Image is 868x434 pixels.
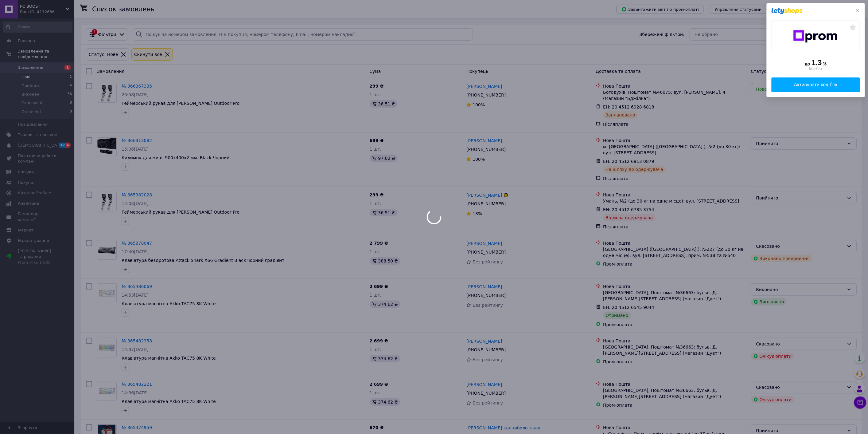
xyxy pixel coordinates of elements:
a: № 366367335 [122,84,152,89]
div: Нова Пошта [603,283,746,290]
span: [DEMOGRAPHIC_DATA] [18,143,63,148]
div: Нове [756,86,844,93]
img: Фото товару [97,284,116,303]
span: 12:03[DATE] [122,201,149,206]
a: Фото товару [97,83,117,103]
span: 1 шт. [370,147,382,152]
div: Пром-оплата [603,261,746,267]
div: Виконано [756,286,844,293]
div: Прийнято [756,140,844,147]
span: Замовлення та повідомлення [18,49,74,60]
a: № 365878047 [122,241,152,246]
a: Фото товару [97,381,117,401]
div: [GEOGRAPHIC_DATA], Поштомат №36663: бульв. Д. [PERSON_NAME][STREET_ADDRESS] (магазин "Дует") [603,387,746,400]
span: PC BOOST [20,4,66,9]
span: 100% [473,157,485,162]
div: Нова Пошта [603,137,746,144]
div: 36.51 ₴ [370,100,398,108]
span: 2 699 ₴ [370,338,388,343]
span: 2 699 ₴ [370,382,388,387]
span: Без рейтингу [473,400,503,405]
a: Фото товару [97,192,117,211]
div: Пром-оплата [603,359,746,365]
a: [PERSON_NAME] [466,381,502,388]
span: ЕН: 20 4512 6785 3754 [603,207,655,212]
span: Відгуки [18,169,34,175]
a: № 365982028 [122,192,152,197]
span: ЕН: 20 4512 6928 6818 [603,105,655,109]
div: Скасовано [756,384,844,391]
a: Фото товару [97,240,117,260]
span: [PERSON_NAME] та рахунки [18,248,57,265]
span: Повідомлення [18,122,48,127]
a: Клавіатура магнітна Akko TAC75 8K White [122,399,216,404]
div: м. [GEOGRAPHIC_DATA] ([GEOGRAPHIC_DATA].), №2 (до 30 кг): вул. [STREET_ADDRESS] [603,144,746,156]
a: [PERSON_NAME] [466,138,502,144]
div: Післяплата [603,224,746,230]
span: 2 799 ₴ [370,241,388,246]
span: Маркет [18,227,33,233]
div: Ваш ID: 4112636 [20,9,74,15]
h1: Список замовлень [92,6,154,13]
span: Килимок для миші 900х400х2 мм. Black Чорний [122,155,230,160]
input: Пошук за номером замовлення, ПІБ покупця, номером телефону, Email, номером накладної [133,28,473,41]
span: 1 шт. [370,92,382,97]
span: Доставка та оплата [596,69,641,74]
a: № 365482221 [122,382,152,387]
span: 36 [68,92,72,97]
span: 8 [70,100,72,106]
span: Каталог ProSale [18,190,51,196]
a: Клавіатура магнітна Akko TAC75 8K White [122,301,216,306]
div: 374.62 ₴ [370,398,400,406]
span: 4 [70,83,72,89]
span: Прийняті [21,83,41,89]
div: Нова Пошта [603,240,746,246]
a: [PERSON_NAME] [466,83,502,89]
div: Нова Пошта [603,424,746,431]
span: 14:53[DATE] [122,293,149,298]
a: Геймерський рукав для [PERSON_NAME] Outdoor Pro [122,210,239,215]
span: 1 [70,74,72,80]
div: Нова Пошта [603,381,746,387]
a: [PERSON_NAME] [466,240,502,247]
span: 17:40[DATE] [122,249,149,254]
div: Виплачено [751,298,787,306]
button: Управління статусами [710,5,767,14]
div: Нова Пошта [603,192,746,198]
span: 20:58[DATE] [122,92,149,97]
span: Покупець [466,69,488,74]
span: Товари та послуги [18,132,57,138]
span: Налаштування [18,238,49,243]
div: [PHONE_NUMBER] [465,345,507,354]
span: ЕН: 20 4512 6545 9044 [603,305,655,310]
span: Виконані [21,92,41,97]
div: [PHONE_NUMBER] [465,145,507,154]
img: Фото товару [97,192,116,211]
div: [PHONE_NUMBER] [465,199,507,208]
a: Фото товару [97,283,117,303]
div: Нова Пошта [603,338,746,344]
span: 14:36[DATE] [122,390,149,395]
div: Статус: Нове [88,51,119,58]
span: 2 699 ₴ [370,284,388,289]
div: 97.02 ₴ [370,155,398,162]
a: Клавіатура бездротова Attack Shark X66 Gradient Black чорний градієнт [122,258,285,263]
div: Не обрано [695,31,844,38]
button: Чат з покупцем [854,397,866,409]
div: Prom мікс 1 000 [18,260,57,265]
a: [PERSON_NAME] [466,284,502,290]
span: 6 [66,143,71,148]
div: [GEOGRAPHIC_DATA], Поштомат №36663: бульв. Д. [PERSON_NAME][STREET_ADDRESS] (магазин "Дует") [603,290,746,302]
span: Головна [18,38,35,44]
div: Скасовано [756,341,844,347]
span: Скасовані [21,100,42,106]
img: Фото товару [97,240,116,259]
a: Клавіатура магнітна Akko TAC75 8K White [122,356,216,361]
span: 14:37[DATE] [122,347,149,352]
img: Фото товару [97,381,116,400]
div: [PHONE_NUMBER] [465,248,507,256]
